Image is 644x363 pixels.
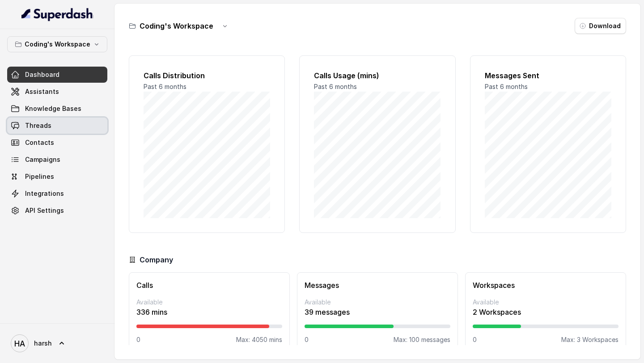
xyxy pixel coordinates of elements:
h2: Calls Usage (mins) [314,70,441,81]
a: harsh [7,331,107,356]
button: Download [575,18,626,34]
a: Knowledge Bases [7,101,107,117]
p: 39 messages [305,307,450,317]
h2: Messages Sent [485,70,611,81]
span: Past 6 months [314,83,357,90]
p: Max: 3 Workspaces [561,335,619,344]
p: Coding's Workspace [25,39,90,50]
span: Past 6 months [144,83,186,90]
p: Available [136,298,282,307]
p: 0 [473,335,477,344]
a: Integrations [7,186,107,202]
p: Available [473,298,619,307]
a: Campaigns [7,152,107,168]
p: 2 Workspaces [473,307,619,317]
a: Threads [7,118,107,134]
h2: Calls Distribution [144,70,270,81]
h3: Company [140,254,173,265]
img: light.svg [21,7,93,21]
p: Available [305,298,450,307]
p: Max: 100 messages [394,335,450,344]
h3: Messages [305,280,450,291]
h3: Coding's Workspace [140,21,213,31]
a: Contacts [7,135,107,151]
span: Past 6 months [485,83,528,90]
p: 0 [305,335,309,344]
p: 0 [136,335,140,344]
p: Max: 4050 mins [236,335,282,344]
a: Assistants [7,84,107,100]
h3: Calls [136,280,282,291]
button: Coding's Workspace [7,36,107,52]
h3: Workspaces [473,280,619,291]
a: Pipelines [7,169,107,185]
a: API Settings [7,203,107,219]
a: Dashboard [7,67,107,83]
p: 336 mins [136,307,282,317]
